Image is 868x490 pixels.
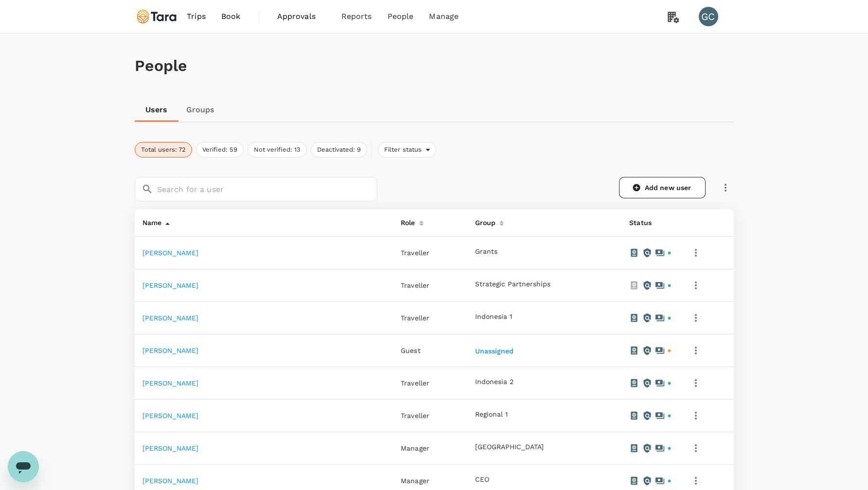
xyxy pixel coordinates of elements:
button: Verified: 59 [196,142,244,157]
a: Groups [178,98,222,122]
button: Indonesia 2 [475,378,514,386]
span: Filter status [378,145,426,155]
button: Not verified: 13 [248,142,307,157]
span: People [388,11,414,22]
button: Unassigned [475,348,515,355]
span: Manager [401,444,429,452]
span: Traveller [401,412,429,420]
a: [PERSON_NAME] [142,444,199,452]
a: [PERSON_NAME] [142,347,199,354]
div: Name [139,213,162,228]
div: Filter status [378,142,437,157]
button: CEO [475,476,489,484]
button: Deactivated: 9 [311,142,367,157]
iframe: Button to launch messaging window [8,451,39,482]
span: Traveller [401,379,429,387]
div: Role [397,213,415,228]
a: [PERSON_NAME] [142,249,199,257]
span: Traveller [401,281,429,289]
button: Total users: 72 [135,142,192,157]
span: Reports [341,11,372,22]
input: Search for a user [157,177,377,201]
button: [GEOGRAPHIC_DATA] [475,443,544,451]
a: [PERSON_NAME] [142,412,199,420]
button: Regional 1 [475,411,508,419]
a: [PERSON_NAME] [142,281,199,289]
button: Indonesia 1 [475,313,512,321]
a: [PERSON_NAME] [142,314,199,322]
span: Approvals [277,11,326,22]
span: Manager [401,477,429,485]
button: Strategic Partnerships [475,280,550,288]
div: Group [471,213,496,228]
a: [PERSON_NAME] [142,477,199,485]
span: Guest [401,347,421,354]
th: Status [621,209,680,237]
span: Trips [187,11,206,22]
span: Traveller [401,249,429,257]
a: Users [135,98,178,122]
span: Manage [429,11,459,22]
span: Book [221,11,241,22]
img: Tara Climate Ltd [135,6,179,27]
span: Traveller [401,314,429,322]
a: Add new user [619,177,706,198]
a: [PERSON_NAME] [142,379,199,387]
div: GC [699,7,718,26]
button: Grants [475,248,497,256]
h1: People [135,57,734,75]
